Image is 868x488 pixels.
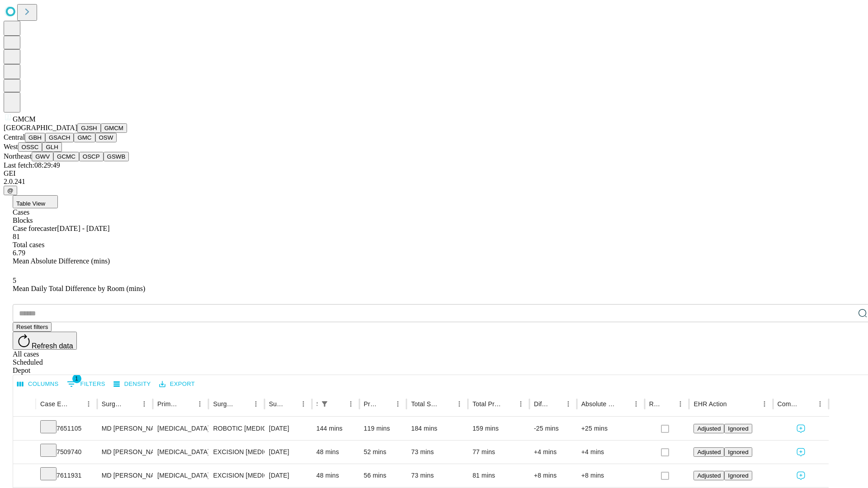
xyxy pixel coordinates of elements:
div: Surgeon Name [102,400,124,408]
button: Menu [674,398,687,410]
div: 119 mins [364,417,402,440]
button: Adjusted [693,424,724,433]
div: Scheduled In Room Duration [316,400,317,408]
button: Density [111,377,153,391]
button: Sort [181,398,193,410]
div: EXCISION [MEDICAL_DATA] LESION EXCEPT [MEDICAL_DATA] TRUNK ETC 3.1 TO 4 CM [213,464,259,487]
button: GSWB [104,152,129,161]
span: 5 [13,277,16,284]
span: 81 [13,233,20,240]
div: [DATE] [269,417,307,440]
div: Comments [778,400,800,408]
div: 159 mins [472,417,525,440]
button: Menu [758,398,771,410]
button: Reset filters [13,322,52,332]
div: 184 mins [411,417,463,440]
div: +25 mins [581,417,640,440]
button: Sort [549,398,562,410]
span: Adjusted [697,449,721,455]
button: Menu [297,398,310,410]
div: Surgery Date [269,400,283,408]
div: 73 mins [411,464,463,487]
div: 144 mins [316,417,355,440]
button: Ignored [724,424,752,433]
div: [MEDICAL_DATA] [157,417,204,440]
div: [DATE] [269,441,307,464]
div: Primary Service [157,400,180,408]
div: +8 mins [581,464,640,487]
div: 1 active filter [318,398,331,410]
div: 7611931 [40,464,93,487]
div: [MEDICAL_DATA] [157,441,204,464]
button: Expand [18,421,31,437]
button: Menu [562,398,575,410]
span: Ignored [728,449,748,455]
span: Mean Daily Total Difference by Room (mins) [13,285,145,292]
span: Last fetch: 08:29:49 [4,161,60,169]
div: Total Predicted Duration [472,400,501,408]
button: Menu [514,398,527,410]
span: [GEOGRAPHIC_DATA] [4,124,77,131]
button: Expand [18,468,31,484]
button: Refresh data [13,332,77,350]
div: MD [PERSON_NAME] [PERSON_NAME] Md [102,441,148,464]
span: 1 [72,374,81,383]
button: Ignored [724,447,752,457]
span: West [4,143,18,150]
div: MD [PERSON_NAME] [PERSON_NAME] Md [102,417,148,440]
button: OSSC [18,142,42,152]
button: Sort [801,398,814,410]
button: GWV [32,152,53,161]
button: GSACH [45,133,74,142]
button: GLH [42,142,61,152]
button: GMC [74,133,95,142]
div: GEI [4,169,864,178]
button: Sort [379,398,392,410]
button: Sort [237,398,250,410]
span: Case forecaster [13,225,57,232]
button: Menu [82,398,95,410]
div: -25 mins [534,417,572,440]
button: Export [157,377,197,391]
span: 6.79 [13,249,25,257]
span: Table View [16,200,45,207]
span: Adjusted [697,425,721,432]
span: Adjusted [697,472,721,479]
button: GCMC [53,152,79,161]
span: Total cases [13,241,44,249]
button: Sort [661,398,674,410]
div: 2.0.241 [4,178,864,186]
button: Sort [728,398,741,410]
button: OSCP [79,152,104,161]
div: MD [PERSON_NAME] [PERSON_NAME] Md [102,464,148,487]
button: Sort [284,398,297,410]
button: Sort [502,398,514,410]
button: Expand [18,445,31,460]
button: Sort [617,398,630,410]
div: Resolved in EHR [649,400,661,408]
div: 7509740 [40,441,93,464]
span: Ignored [728,472,748,479]
div: ROBOTIC [MEDICAL_DATA] REPAIR [MEDICAL_DATA] INITIAL [213,417,259,440]
span: @ [7,187,14,194]
button: Menu [250,398,262,410]
div: 7651105 [40,417,93,440]
div: 81 mins [472,464,525,487]
button: Table View [13,195,58,208]
button: Sort [125,398,138,410]
div: [DATE] [269,464,307,487]
span: [DATE] - [DATE] [57,225,109,232]
button: GMCM [101,123,127,133]
div: 48 mins [316,441,355,464]
button: @ [4,186,17,195]
div: [MEDICAL_DATA] [157,464,204,487]
button: Show filters [318,398,331,410]
span: GMCM [13,115,36,123]
span: Refresh data [32,342,73,350]
div: 48 mins [316,464,355,487]
div: 56 mins [364,464,402,487]
button: Menu [193,398,206,410]
button: Adjusted [693,471,724,480]
button: Show filters [65,377,108,391]
span: Ignored [728,425,748,432]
